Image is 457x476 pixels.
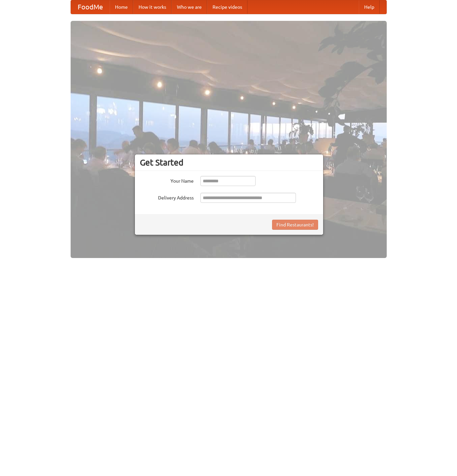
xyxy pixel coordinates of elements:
[140,176,194,184] label: Your Name
[359,0,380,14] a: Help
[140,157,318,168] h3: Get Started
[71,0,110,14] a: FoodMe
[172,0,207,14] a: Who we are
[207,0,247,14] a: Recipe videos
[110,0,133,14] a: Home
[140,193,194,201] label: Delivery Address
[272,220,318,230] button: Find Restaurants!
[133,0,172,14] a: How it works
